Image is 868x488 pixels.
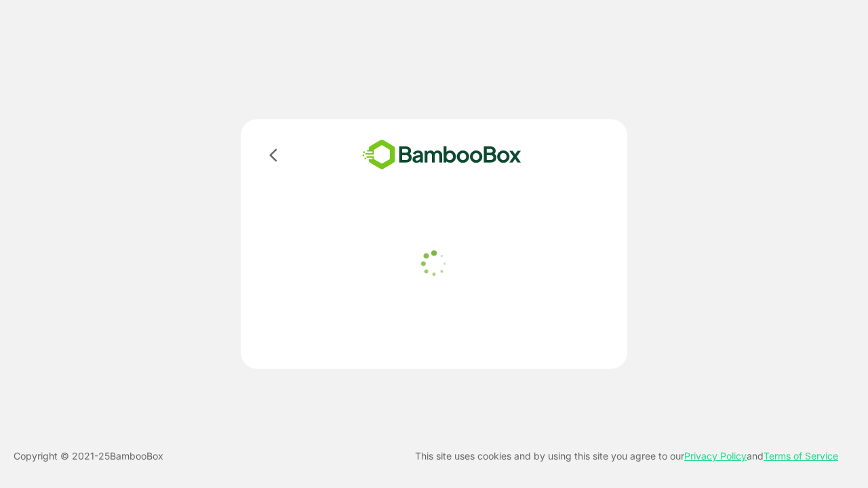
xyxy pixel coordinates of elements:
p: This site uses cookies and by using this site you agree to our and [415,448,838,464]
p: Copyright © 2021- 25 BambooBox [14,448,163,464]
a: Privacy Policy [684,450,747,462]
a: Terms of Service [764,450,838,462]
img: bamboobox [342,136,541,174]
img: loader [417,247,451,281]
